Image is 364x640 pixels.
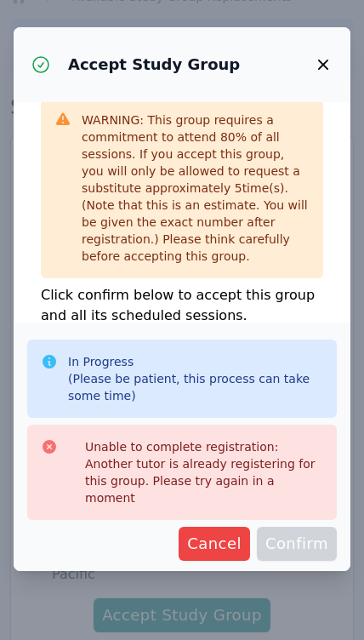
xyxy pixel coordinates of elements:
[68,353,323,404] div: In Progress (Please be patient, this process can take some time)
[179,527,250,561] button: Cancel
[85,438,323,506] p: Unable to complete registration: Another tutor is already registering for this group. Please try ...
[41,285,323,326] p: Click confirm below to accept this group and all its scheduled sessions.
[265,532,328,556] span: Confirm
[68,54,240,75] h3: Accept Study Group
[82,111,310,265] div: WARNING: This group requires a commitment to attend 80 % of all sessions. If you accept this grou...
[187,532,242,556] span: Cancel
[257,527,337,561] button: Confirm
